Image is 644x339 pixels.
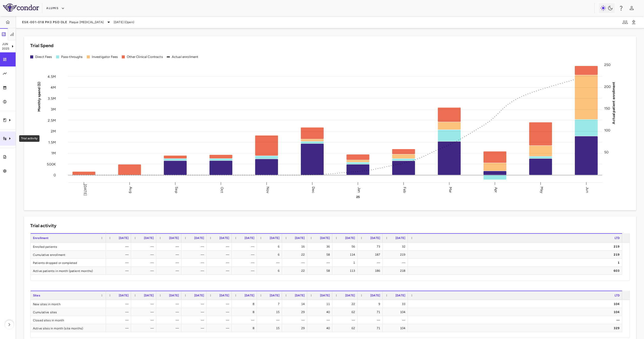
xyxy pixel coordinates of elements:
span: [DATE] [169,294,179,297]
div: 187 [362,251,380,259]
div: 8 [236,324,254,332]
tspan: Monthly spend ($) [37,82,41,112]
div: 219 [412,243,620,251]
div: Active patients in month (patient months) [30,267,106,275]
div: — [186,316,204,324]
div: — [236,316,254,324]
span: [DATE] [395,236,405,240]
div: 22 [287,251,305,259]
div: — [387,316,405,324]
button: Alumis [46,4,65,12]
span: [DATE] [270,236,279,240]
div: 15 [261,324,279,332]
div: — [412,316,620,324]
span: [DATE] [395,294,405,297]
div: — [110,324,129,332]
div: — [312,259,330,267]
p: 2025 [2,46,10,51]
text: Dec [311,186,315,193]
div: 186 [362,267,380,275]
div: — [211,259,229,267]
text: Jan [357,187,361,192]
div: 6 [261,267,279,275]
span: [DATE] [345,294,355,297]
div: — [136,243,154,251]
text: Nov [266,186,270,193]
text: May [540,186,544,193]
span: Enrollment [33,236,49,240]
div: — [161,316,179,324]
div: — [287,316,305,324]
span: Plaque [MEDICAL_DATA] [69,20,104,24]
span: [DATE] [245,294,254,297]
span: LTD [615,294,620,297]
div: — [110,308,129,316]
div: — [236,251,254,259]
div: — [186,251,204,259]
tspan: 4.5M [48,74,56,79]
div: Closed sites in month [30,316,106,324]
tspan: 3.5M [48,96,56,100]
text: Feb [403,187,407,193]
div: Pass-throughs [61,55,83,59]
tspan: 250 [604,63,611,67]
span: [DATE] [245,236,254,240]
div: Active sites in month (site months) [30,324,106,332]
tspan: 2M [51,129,56,133]
span: [DATE] (Open) [114,20,134,24]
tspan: 1M [51,151,56,155]
div: — [136,251,154,259]
img: logo-full-SnFGN8VE.png [3,4,39,12]
div: 71 [362,324,380,332]
div: 11 [312,300,330,308]
div: 104 [412,300,620,308]
div: 218 [387,267,405,275]
div: Investigator Fees [92,55,118,59]
span: [DATE] [295,294,305,297]
div: — [186,259,204,267]
div: — [261,316,279,324]
div: — [161,267,179,275]
div: 22 [337,300,355,308]
div: 14 [287,300,305,308]
div: — [186,243,204,251]
div: — [136,259,154,267]
div: 16 [287,243,305,251]
div: 114 [337,251,355,259]
div: — [186,300,204,308]
div: 219 [387,251,405,259]
tspan: 3M [51,107,56,112]
span: [DATE] [320,294,330,297]
div: Patients dropped or completed [30,259,106,266]
div: 33 [387,300,405,308]
span: [DATE] [119,294,129,297]
tspan: 2.5M [48,118,56,122]
div: — [387,259,405,267]
span: [DATE] [295,236,305,240]
div: — [136,316,154,324]
div: — [161,243,179,251]
tspan: 1.5M [48,140,56,144]
span: Sites [33,294,40,297]
div: — [110,243,129,251]
h6: Trial Spend [30,42,54,49]
div: 32 [387,243,405,251]
div: — [186,324,204,332]
div: — [161,251,179,259]
div: 73 [362,243,380,251]
div: 6 [261,251,279,259]
div: — [362,316,380,324]
div: 6 [261,243,279,251]
div: 9 [362,300,380,308]
div: — [362,259,380,267]
div: — [161,324,179,332]
div: 113 [337,267,355,275]
div: — [236,267,254,275]
div: 29 [287,324,305,332]
div: 8 [236,300,254,308]
text: [DATE] [83,184,87,196]
div: — [136,308,154,316]
div: 29 [287,308,305,316]
p: Jun [2,42,10,46]
text: Apr [494,187,498,192]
